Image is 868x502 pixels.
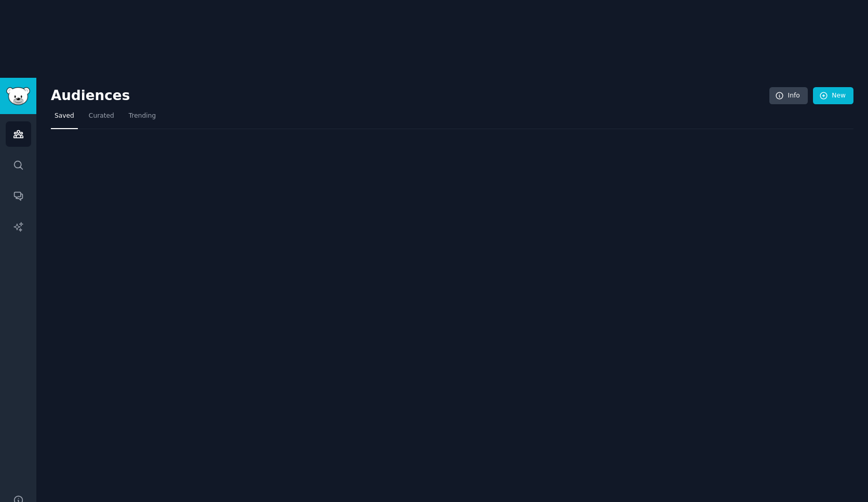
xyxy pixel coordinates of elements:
[51,108,78,129] a: Saved
[813,87,853,105] a: New
[55,111,74,121] span: Saved
[129,111,156,121] span: Trending
[6,87,30,105] img: GummySearch logo
[769,87,808,105] a: Info
[89,111,114,121] span: Curated
[125,108,159,129] a: Trending
[85,108,118,129] a: Curated
[51,88,769,104] h2: Audiences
